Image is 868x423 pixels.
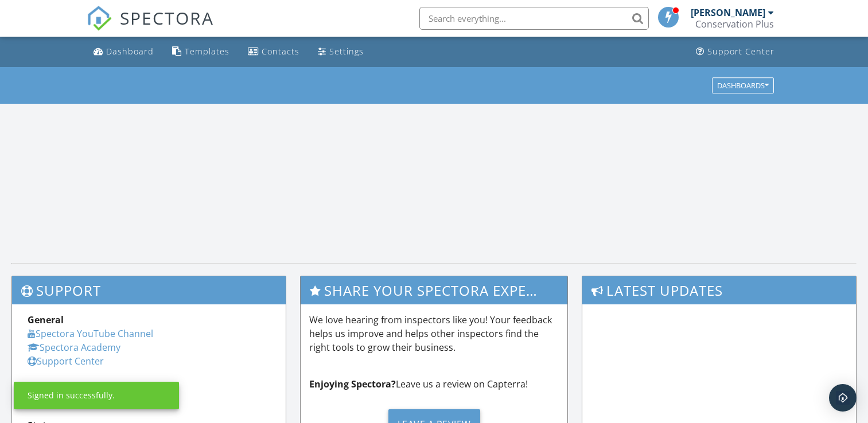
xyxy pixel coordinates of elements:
[185,46,229,57] div: Templates
[106,46,154,57] div: Dashboard
[168,41,234,62] a: Templates
[691,7,765,18] div: [PERSON_NAME]
[717,81,769,89] div: Dashboards
[829,384,857,412] div: Open Intercom Messenger
[28,327,153,340] a: Spectora YouTube Channel
[582,276,856,304] h3: Latest Updates
[695,18,774,30] div: Conservation Plus
[87,15,214,40] a: SPECTORA
[28,355,104,367] a: Support Center
[712,77,774,93] button: Dashboards
[28,379,270,393] div: Ask the community
[309,313,559,354] p: We love hearing from inspectors like you! Your feedback helps us improve and helps other inspecto...
[120,6,214,30] span: SPECTORA
[12,276,286,304] h3: Support
[419,7,649,30] input: Search everything...
[89,41,158,62] a: Dashboard
[707,46,774,57] div: Support Center
[262,46,299,57] div: Contacts
[301,276,567,304] h3: Share Your Spectora Experience
[313,41,368,62] a: Settings
[691,41,779,62] a: Support Center
[28,314,64,326] strong: General
[309,378,396,390] strong: Enjoying Spectora?
[28,390,115,401] div: Signed in successfully.
[329,46,364,57] div: Settings
[243,41,304,62] a: Contacts
[87,6,112,31] img: The Best Home Inspection Software - Spectora
[28,341,120,354] a: Spectora Academy
[309,377,559,391] p: Leave us a review on Capterra!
